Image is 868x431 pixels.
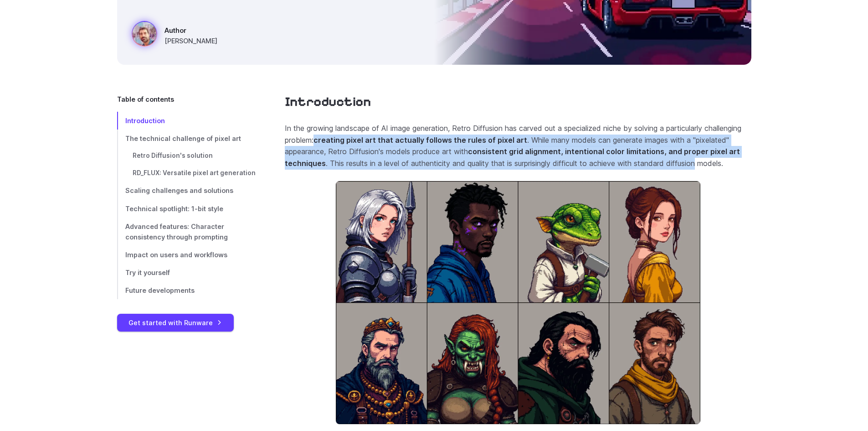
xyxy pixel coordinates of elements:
span: RD_FLUX: Versatile pixel art generation [133,169,256,177]
span: Advanced features: Character consistency through prompting [125,223,228,241]
a: RD_FLUX: Versatile pixel art generation [117,165,256,182]
a: Retro Diffusion's solution [117,147,256,165]
a: Impact on users and workflows [117,246,256,264]
span: The technical challenge of pixel art [125,135,241,142]
span: Impact on users and workflows [125,251,227,259]
span: Future developments [125,286,195,294]
a: Advanced features: Character consistency through prompting [117,218,256,246]
a: Try it yourself [117,264,256,281]
span: Scaling challenges and solutions [125,187,233,194]
strong: consistent grid alignment, intentional color limitations, and proper pixel art techniques [285,147,740,168]
a: Scaling challenges and solutions [117,182,256,199]
span: Author [164,25,217,36]
span: Technical spotlight: 1-bit style [125,205,223,213]
img: a grid of eight pixel art character portraits, including a knight, a mage, a lizard blacksmith, a... [336,181,700,424]
a: Future developments [117,281,256,299]
a: Technical spotlight: 1-bit style [117,200,256,218]
a: a red sports car on a futuristic highway with a sunset and city skyline in the background, styled... [132,21,217,50]
span: Table of contents [117,94,174,104]
span: [PERSON_NAME] [164,36,217,46]
p: In the growing landscape of AI image generation, Retro Diffusion has carved out a specialized nic... [285,123,751,169]
span: Try it yourself [125,269,170,276]
a: Introduction [285,94,371,110]
a: The technical challenge of pixel art [117,130,256,147]
span: Retro Diffusion's solution [133,152,213,159]
a: Introduction [117,112,256,130]
a: Get started with Runware [117,314,234,332]
strong: creating pixel art that actually follows the rules of pixel art [313,135,527,145]
span: Introduction [125,117,165,125]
